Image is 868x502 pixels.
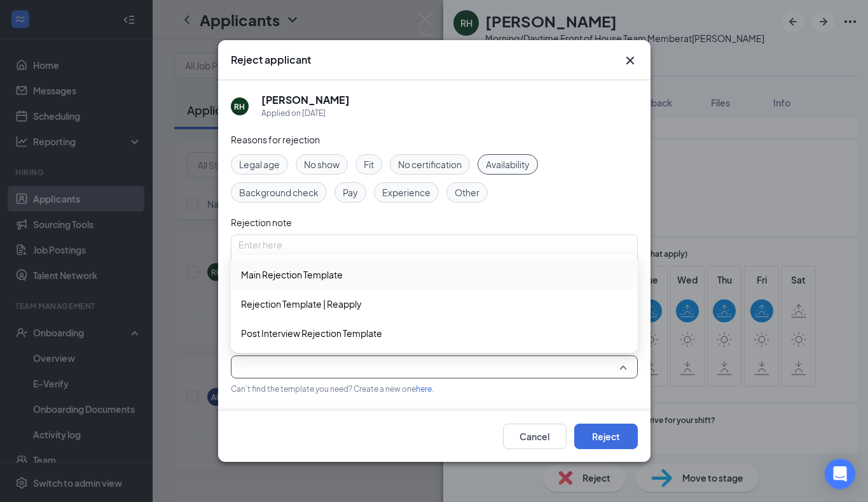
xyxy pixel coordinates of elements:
a: here [416,384,432,394]
button: Close [623,53,638,68]
span: Rejection note [231,217,292,228]
span: Fit [364,157,374,171]
span: Rejection Template | Reapply [241,297,362,311]
h5: [PERSON_NAME] [261,93,350,107]
span: Background check [239,185,319,199]
svg: Cross [623,53,638,68]
button: Cancel [503,424,567,449]
span: Other [455,185,479,199]
div: RH [234,101,245,112]
span: No show [304,157,340,171]
span: Can't find the template you need? Create a new one . [231,384,434,394]
span: Availability [486,157,530,171]
h3: Reject applicant [231,53,311,67]
span: Pay [343,185,358,199]
div: Applied on [DATE] [261,107,350,120]
span: No certification [398,157,462,171]
button: Reject [574,424,638,449]
span: Legal age [239,157,280,171]
span: Experience [382,185,431,199]
div: Open Intercom Messenger [825,459,855,489]
span: Remove this applicant from talent network? [231,410,411,421]
span: Post Interview Rejection Template [241,326,382,340]
span: Reasons for rejection [231,134,320,145]
span: Main Rejection Template [241,268,343,282]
